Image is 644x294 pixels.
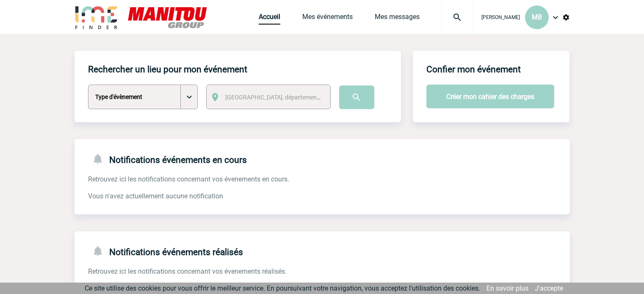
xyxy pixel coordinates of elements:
[88,64,247,74] h4: Rechercher un lieu pour mon événement
[375,13,420,25] a: Mes messages
[486,284,528,292] a: En savoir plus
[88,175,289,183] span: Retrouvez ici les notifications concernant vos évenements en cours.
[85,284,480,292] span: Ce site utilise des cookies pour vous offrir le meilleur service. En poursuivant votre navigation...
[91,245,109,257] img: notifications-24-px-g.png
[481,14,520,20] span: [PERSON_NAME]
[339,85,374,109] input: Submit
[426,64,521,74] h4: Confier mon événement
[88,245,243,257] h4: Notifications événements réalisés
[532,13,542,21] span: MB
[88,267,287,275] span: Retrouvez ici les notifications concernant vos évenements réalisés.
[302,13,353,25] a: Mes événements
[225,94,343,101] span: [GEOGRAPHIC_DATA], département, région...
[259,13,280,25] a: Accueil
[91,153,109,165] img: notifications-24-px-g.png
[75,5,119,29] img: IME-Finder
[535,284,563,292] a: J'accepte
[88,153,247,165] h4: Notifications événements en cours
[88,192,223,200] span: Vous n'avez actuellement aucune notification
[426,85,554,108] button: Créer mon cahier des charges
